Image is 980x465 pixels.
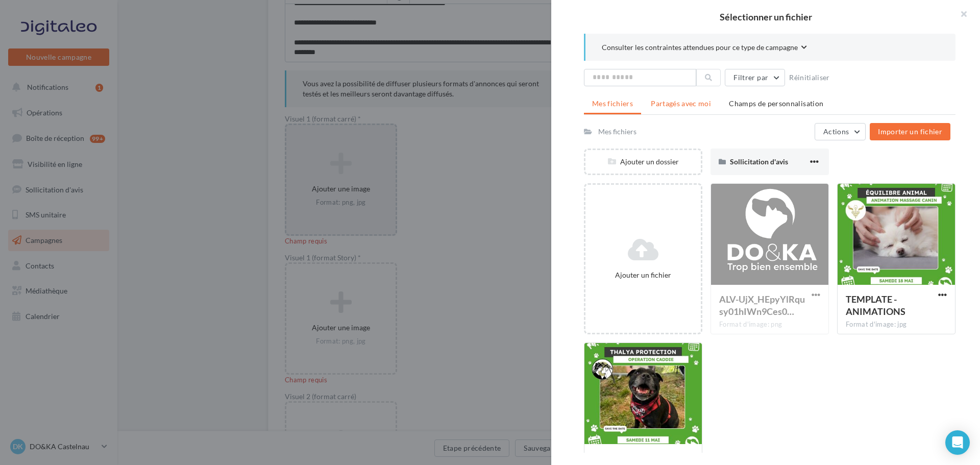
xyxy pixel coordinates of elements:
div: Open Intercom Messenger [945,430,970,455]
button: Importer un fichier [870,123,950,140]
span: Partagés avec moi [651,99,711,108]
div: Ajouter un dossier [585,157,701,167]
span: Mes fichiers [592,99,633,108]
span: Importer un fichier [878,127,942,136]
button: Réinitialiser [785,71,834,84]
span: Consulter les contraintes attendues pour ce type de campagne [602,42,798,53]
div: Ajouter un fichier [590,270,697,280]
span: Sollicitation d'avis [730,157,788,166]
span: Champs de personnalisation [729,99,823,108]
button: Actions [815,123,866,140]
span: TEMPLATE - ANIMATIONS [846,293,905,317]
span: Actions [823,127,849,136]
button: Filtrer par [725,69,785,86]
h2: Sélectionner un fichier [568,12,964,21]
button: Consulter les contraintes attendues pour ce type de campagne [602,42,807,55]
div: Mes fichiers [598,127,636,137]
div: Format d'image: jpg [846,320,947,329]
